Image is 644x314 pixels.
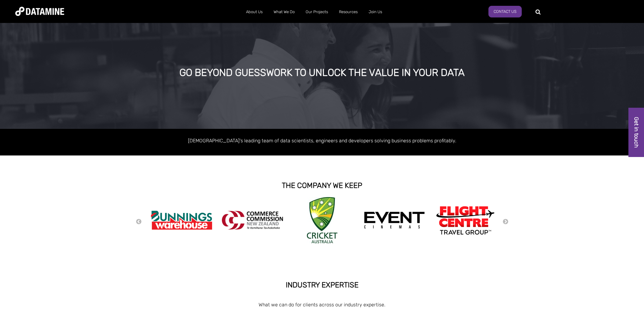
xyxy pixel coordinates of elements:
img: event cinemas [364,211,425,229]
button: Previous [136,219,142,225]
a: Our Projects [300,4,333,20]
div: GO BEYOND GUESSWORK TO UNLOCK THE VALUE IN YOUR DATA [72,67,572,78]
button: Next [502,219,509,225]
span: What we can do for clients across our industry expertise. [259,302,385,308]
p: [DEMOGRAPHIC_DATA]'s leading team of data scientists, engineers and developers solving business p... [148,136,496,145]
a: About Us [241,4,268,20]
a: Contact Us [488,6,522,17]
strong: THE COMPANY WE KEEP [282,181,362,190]
img: Datamine [15,7,64,16]
img: commercecommission [222,211,283,230]
strong: INDUSTRY EXPERTISE [286,281,359,289]
a: Get in touch [628,108,644,157]
a: What We Do [268,4,300,20]
img: Cricket Australia [307,197,337,243]
a: Resources [333,4,363,20]
img: Bunnings Warehouse [151,209,212,232]
img: Flight Centre [435,204,496,236]
a: Join Us [363,4,388,20]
